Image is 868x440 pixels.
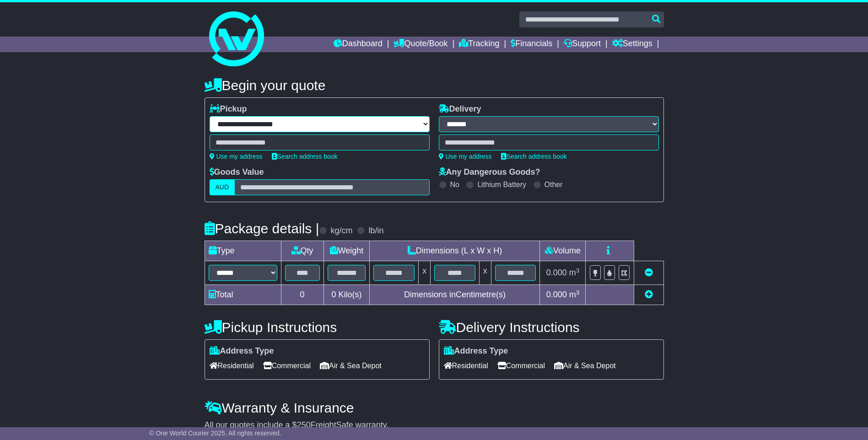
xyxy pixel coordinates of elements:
[477,180,526,189] label: Lithium Battery
[545,180,563,189] label: Other
[450,180,459,189] label: No
[439,320,664,335] h4: Delivery Instructions
[210,153,263,160] a: Use my address
[330,226,352,236] label: kg/cm
[546,268,567,277] span: 0.000
[297,420,311,429] span: 250
[564,37,601,52] a: Support
[320,359,382,373] span: Air & Sea Depot
[205,285,281,305] td: Total
[281,241,323,261] td: Qty
[501,153,567,160] a: Search address book
[612,37,652,52] a: Settings
[205,420,664,430] div: All our quotes include a $ FreightSafe warranty.
[272,153,338,160] a: Search address book
[331,290,336,299] span: 0
[459,37,499,52] a: Tracking
[205,320,430,335] h4: Pickup Instructions
[419,261,431,285] td: x
[210,359,254,373] span: Residential
[576,267,580,274] sup: 3
[149,429,281,437] span: © One World Courier 2025. All rights reserved.
[394,37,447,52] a: Quote/Book
[210,346,274,356] label: Address Type
[323,285,370,305] td: Kilo(s)
[511,37,552,52] a: Financials
[210,104,247,114] label: Pickup
[439,167,540,177] label: Any Dangerous Goods?
[210,179,235,195] label: AUD
[370,241,540,261] td: Dimensions (L x W x H)
[645,290,653,299] a: Add new item
[569,268,580,277] span: m
[439,153,492,160] a: Use my address
[370,285,540,305] td: Dimensions in Centimetre(s)
[205,78,664,93] h4: Begin your quote
[546,290,567,299] span: 0.000
[368,226,383,236] label: lb/in
[554,359,616,373] span: Air & Sea Depot
[540,241,586,261] td: Volume
[205,221,319,236] h4: Package details |
[210,167,264,177] label: Goods Value
[323,241,370,261] td: Weight
[263,359,311,373] span: Commercial
[205,400,664,415] h4: Warranty & Insurance
[439,104,481,114] label: Delivery
[576,289,580,296] sup: 3
[645,268,653,277] a: Remove this item
[444,359,488,373] span: Residential
[479,261,491,285] td: x
[281,285,323,305] td: 0
[497,359,545,373] span: Commercial
[569,290,580,299] span: m
[444,346,508,356] label: Address Type
[205,241,281,261] td: Type
[334,37,383,52] a: Dashboard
